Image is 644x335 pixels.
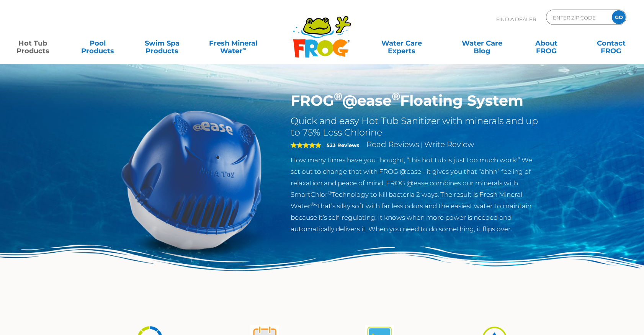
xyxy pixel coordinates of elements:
[552,12,604,23] input: Zip Code Form
[291,142,321,148] span: 5
[457,36,507,51] a: Water CareBlog
[586,36,636,51] a: ContactFROG
[291,92,541,109] h1: FROG @ease Floating System
[424,140,474,149] a: Write Review
[137,36,187,51] a: Swim SpaProducts
[392,90,400,103] sup: ®
[361,36,442,51] a: Water CareExperts
[242,46,246,52] sup: ∞
[8,36,58,51] a: Hot TubProducts
[311,201,318,207] sup: ®∞
[291,154,541,235] p: How many times have you thought, “this hot tub is just too much work!” We set out to change that ...
[421,141,423,149] span: |
[496,10,536,29] p: Find A Dealer
[521,36,572,51] a: AboutFROG
[328,190,332,196] sup: ®
[612,10,626,24] input: GO
[334,90,342,103] sup: ®
[327,142,359,148] strong: 523 Reviews
[202,36,265,51] a: Fresh MineralWater∞
[72,36,123,51] a: PoolProducts
[104,92,279,267] img: hot-tub-product-atease-system.png
[291,115,541,138] h2: Quick and easy Hot Tub Sanitizer with minerals and up to 75% Less Chlorine
[366,140,419,149] a: Read Reviews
